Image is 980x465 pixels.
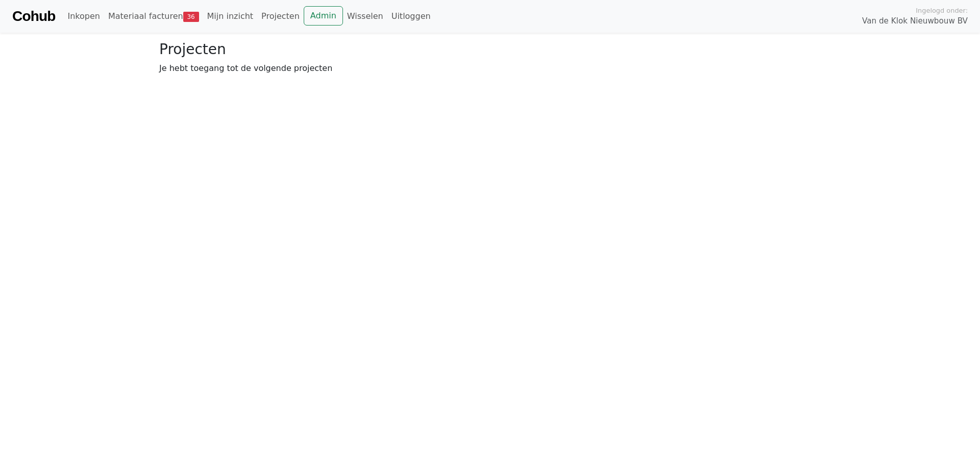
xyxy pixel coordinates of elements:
p: Je hebt toegang tot de volgende projecten [159,62,821,75]
h3: Projecten [159,41,821,58]
a: Projecten [257,6,304,27]
a: Admin [304,6,343,26]
a: Uitloggen [387,6,435,27]
span: 36 [183,12,199,22]
span: Van de Klok Nieuwbouw BV [862,15,968,27]
a: Cohub [12,4,55,29]
a: Inkopen [63,6,104,27]
a: Mijn inzicht [203,6,258,27]
span: Ingelogd onder: [916,6,968,15]
a: Materiaal facturen36 [104,6,203,27]
a: Wisselen [343,6,387,27]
